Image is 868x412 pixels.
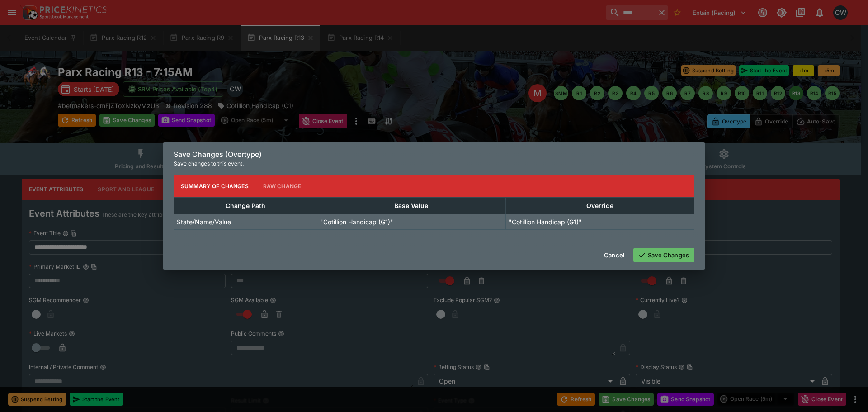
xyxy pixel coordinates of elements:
[174,159,694,168] p: Save changes to this event.
[174,175,256,197] button: Summary of Changes
[256,175,309,197] button: Raw Change
[505,197,694,214] th: Override
[505,214,694,229] td: "Cotillion Handicap (G1)"
[317,197,505,214] th: Base Value
[633,248,694,262] button: Save Changes
[599,248,630,262] button: Cancel
[317,214,505,229] td: "Cotillion Handicap (G1)"
[174,197,317,214] th: Change Path
[177,217,231,227] p: State/Name/Value
[174,150,694,159] h6: Save Changes (Overtype)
